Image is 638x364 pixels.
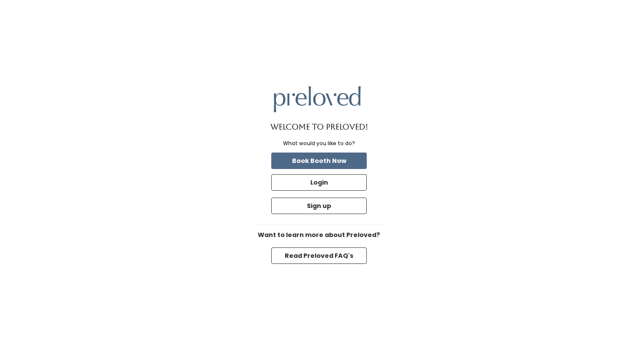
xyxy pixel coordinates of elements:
img: preloved logo [274,86,361,112]
h6: Want to learn more about Preloved? [254,232,384,239]
button: Read Preloved FAQ's [271,247,367,264]
a: Login [270,172,368,192]
a: Sign up [270,196,368,216]
button: Login [271,174,367,191]
h1: Welcome to Preloved! [270,123,368,131]
div: What would you like to do? [283,140,355,147]
button: Book Booth Now [271,153,367,169]
button: Sign up [271,198,367,214]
